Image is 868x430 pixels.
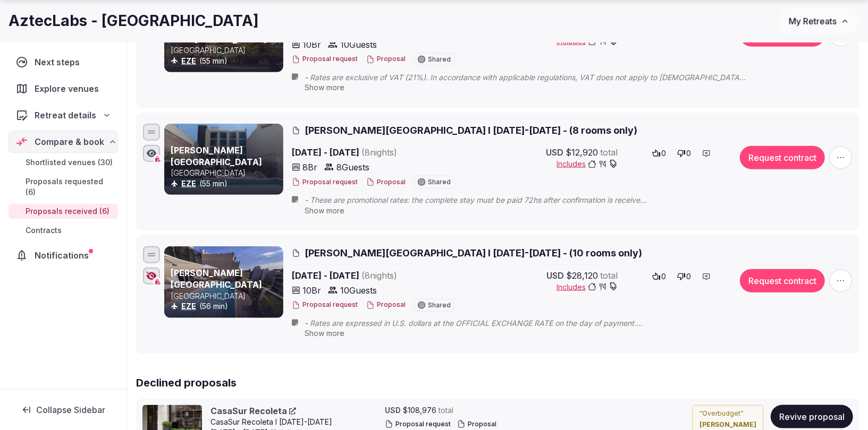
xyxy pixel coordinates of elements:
[557,159,618,169] button: Includes
[674,146,695,161] button: 0
[566,146,598,159] span: $12,920
[171,145,262,167] a: [PERSON_NAME][GEOGRAPHIC_DATA]
[305,318,768,329] span: - Rates are expressed in U.S. dollars at the OFFICIAL EXCHANGE RATE on the day of payment. - In a...
[662,148,667,159] span: 0
[181,178,196,189] button: EZE
[302,161,317,174] span: 8 Br
[305,206,344,215] span: Show more
[26,225,62,236] span: Contracts
[171,268,262,290] a: [PERSON_NAME][GEOGRAPHIC_DATA]
[439,405,453,416] span: total
[210,405,296,417] a: CasaSur Recoleta
[9,398,118,422] button: Collapse Sidebar
[181,56,196,65] a: EZE
[366,300,406,309] button: Proposal
[292,146,479,159] span: [DATE] - [DATE]
[302,284,321,297] span: 10 Br
[171,178,281,189] div: (55 min)
[687,271,692,282] span: 0
[687,148,692,159] span: 0
[740,269,825,293] button: Request contract
[9,244,118,266] a: Notifications
[35,135,104,148] span: Compare & book
[428,302,451,308] span: Shared
[35,109,96,122] span: Retreat details
[171,56,281,66] div: (55 min)
[340,284,377,297] span: 10 Guests
[9,155,118,170] a: Shortlisted venues (30)
[9,204,118,219] a: Proposals received (6)
[181,56,196,66] button: EZE
[171,168,281,178] p: [GEOGRAPHIC_DATA]
[546,146,563,159] span: USD
[600,146,618,159] span: total
[662,271,667,282] span: 0
[366,178,406,187] button: Proposal
[181,179,196,188] a: EZE
[292,178,358,187] button: Proposal request
[566,269,598,282] span: $28,120
[171,45,281,56] p: [GEOGRAPHIC_DATA]
[36,405,105,415] span: Collapse Sidebar
[546,269,564,282] span: USD
[171,301,281,312] div: (56 min)
[428,56,451,63] span: Shared
[557,282,618,293] button: Includes
[649,146,670,161] button: 0
[171,34,267,45] a: Casa [PERSON_NAME]
[292,55,358,64] button: Proposal request
[385,420,451,429] button: Proposal request
[385,405,401,416] span: USD
[181,302,196,311] a: EZE
[305,83,344,92] span: Show more
[35,56,84,68] span: Next steps
[26,157,113,168] span: Shortlisted venues (30)
[789,16,837,27] span: My Retreats
[181,301,196,312] button: EZE
[366,55,406,64] button: Proposal
[292,300,358,309] button: Proposal request
[35,82,103,95] span: Explore venues
[171,291,281,302] p: [GEOGRAPHIC_DATA]
[9,174,118,200] a: Proposals requested (6)
[305,329,344,338] span: Show more
[700,409,756,418] p: “ Overbudget ”
[361,147,397,158] span: ( 8 night s )
[336,161,369,174] span: 8 Guests
[9,78,118,100] a: Explore venues
[361,270,397,281] span: ( 8 night s )
[302,38,321,51] span: 10 Br
[35,249,93,262] span: Notifications
[292,269,479,282] span: [DATE] - [DATE]
[740,146,825,169] button: Request contract
[771,405,853,428] button: Revive proposal
[649,269,670,284] button: 0
[674,269,695,284] button: 0
[305,246,642,260] span: [PERSON_NAME][GEOGRAPHIC_DATA] I [DATE]-[DATE] - (10 rooms only)
[26,206,109,217] span: Proposals received (6)
[457,420,496,429] button: Proposal
[403,405,436,416] span: $108,976
[136,375,859,390] h2: Declined proposals
[9,223,118,238] a: Contracts
[9,51,118,73] a: Next steps
[305,195,672,205] span: - These are promotional rates: the complete stay must be paid 72hs after confirmation is received...
[700,420,756,429] cite: [PERSON_NAME]
[340,38,377,51] span: 10 Guests
[26,176,114,197] span: Proposals requested (6)
[305,72,768,83] span: - Rates are exclusive of VAT (21%). In accordance with applicable regulations, VAT does not apply...
[428,179,451,185] span: Shared
[210,417,332,427] div: CasaSur Recoleta I [DATE]-[DATE]
[305,124,637,137] span: [PERSON_NAME][GEOGRAPHIC_DATA] I [DATE]-[DATE] - (8 rooms only)
[779,8,859,35] button: My Retreats
[9,11,259,31] h1: AztecLabs - [GEOGRAPHIC_DATA]
[600,269,618,282] span: total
